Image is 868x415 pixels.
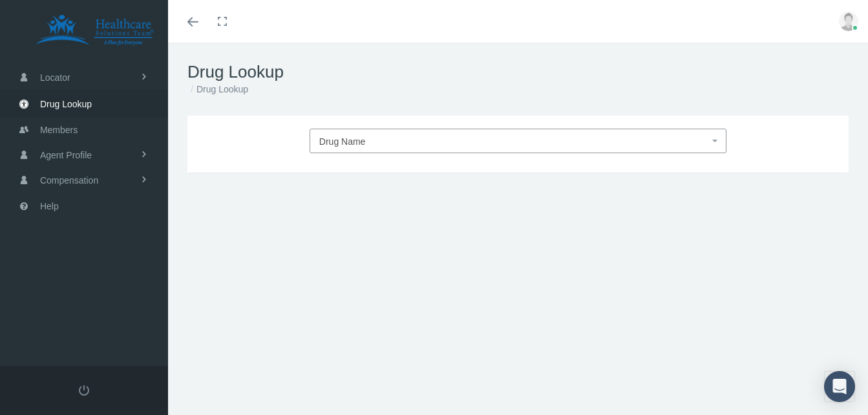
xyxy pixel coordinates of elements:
[40,143,92,167] span: Agent Profile
[40,194,59,218] span: Help
[187,62,849,82] h1: Drug Lookup
[40,92,92,116] span: Drug Lookup
[40,168,98,193] span: Compensation
[319,136,366,147] span: Drug Name
[40,118,78,142] span: Members
[40,65,70,90] span: Locator
[839,12,858,31] img: user-placeholder.jpg
[824,371,855,402] div: Open Intercom Messenger
[187,82,248,96] li: Drug Lookup
[17,14,172,47] img: HEALTHCARE SOLUTIONS TEAM, LLC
